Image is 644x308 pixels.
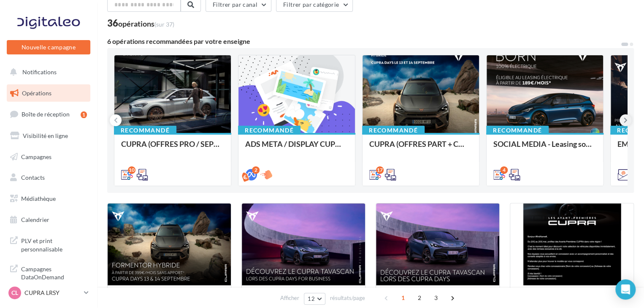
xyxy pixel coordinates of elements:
span: Campagnes [21,153,51,160]
button: Notifications [5,63,89,81]
span: PLV et print personnalisable [21,235,87,253]
div: Recommandé [238,126,300,135]
span: 12 [308,295,315,302]
span: Notifications [22,68,57,76]
span: Visibilité en ligne [23,132,68,139]
a: Campagnes DataOnDemand [5,260,92,285]
a: PLV et print personnalisable [5,232,92,257]
div: 4 [500,166,508,174]
div: SOCIAL MEDIA - Leasing social électrique - CUPRA Born [493,140,596,157]
p: CUPRA LRSY [24,289,81,297]
a: Visibilité en ligne [5,127,92,145]
div: 2 [252,166,260,174]
a: Opérations [5,84,92,102]
a: Campagnes [5,148,92,166]
span: CL [11,289,18,297]
div: 17 [376,166,384,174]
span: résultats/page [330,294,365,302]
span: Médiathèque [21,195,56,202]
div: Recommandé [486,126,549,135]
span: Campagnes DataOnDemand [21,263,87,281]
span: 2 [413,291,426,305]
div: Open Intercom Messenger [615,279,636,300]
span: Contacts [21,174,45,181]
span: Boîte de réception [22,111,70,118]
a: CL CUPRA LRSY [7,285,90,301]
div: opérations [118,20,174,27]
div: 36 [107,19,174,28]
div: 10 [128,166,135,174]
span: Afficher [280,294,299,302]
a: Calendrier [5,211,92,229]
span: 1 [396,291,410,305]
div: ADS META / DISPLAY CUPRA DAYS Septembre 2025 [245,140,348,157]
span: (sur 37) [154,21,174,28]
div: 6 opérations recommandées par votre enseigne [107,38,620,45]
div: Recommandé [114,126,176,135]
div: CUPRA (OFFRES PRO / SEPT) - SOCIAL MEDIA [121,140,224,157]
a: Contacts [5,169,92,186]
button: Nouvelle campagne [7,40,90,54]
button: 12 [304,293,325,305]
div: CUPRA (OFFRES PART + CUPRA DAYS / SEPT) - SOCIAL MEDIA [369,140,472,157]
a: Médiathèque [5,190,92,208]
span: Calendrier [21,216,49,223]
span: Opérations [22,89,51,97]
div: Recommandé [362,126,425,135]
a: Boîte de réception1 [5,105,92,123]
span: 3 [429,291,443,305]
div: 1 [81,111,87,118]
